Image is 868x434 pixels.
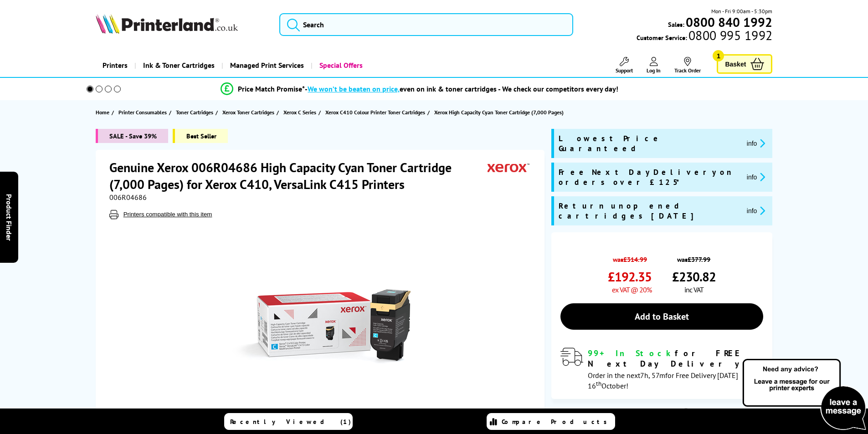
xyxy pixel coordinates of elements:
[118,107,169,117] a: Printer Consumables
[134,54,221,77] a: Ink & Toner Cartridges
[717,54,772,74] a: Basket 1
[311,54,370,77] a: Special Offers
[283,107,318,117] a: Xerox C Series
[725,58,746,70] span: Basket
[325,107,425,117] span: Xerox C410 Colour Printer Toner Cartridges
[279,13,573,36] input: Search
[109,159,488,193] h1: Genuine Xerox 006R04686 High Capacity Cyan Toner Cartridge (7,000 Pages) for Xerox C410, VersaLin...
[224,413,353,430] a: Recently Viewed (1)
[559,167,740,187] span: Free Next Day Delivery on orders over £125*
[118,107,167,117] span: Printer Consumables
[744,172,768,182] button: promo-description
[230,418,351,426] span: Recently Viewed (1)
[711,7,772,15] span: Mon - Fri 9:00am - 5:30pm
[616,67,633,74] span: Support
[674,57,701,74] a: Track Order
[616,57,633,74] a: Support
[560,303,763,330] a: Add to Basket
[668,20,684,29] span: Sales:
[232,237,411,416] img: Xerox 006R04686 High Capacity Cyan Toner Cartridge (7,000 Pages)
[96,14,238,34] img: Printerland Logo
[672,250,716,264] span: was
[560,348,763,390] div: modal_delivery
[222,107,274,117] span: Xerox Toner Cartridges
[487,413,615,430] a: Compare Products
[713,50,724,61] span: 1
[683,408,689,415] sup: Cost per page
[640,371,665,380] span: 7h, 57m
[238,84,305,93] span: Price Match Promise*
[596,379,601,388] sup: th
[96,107,112,117] a: Home
[551,408,772,417] div: Running Costs
[559,133,740,153] span: Lowest Price Guaranteed
[612,285,652,294] span: ex VAT @ 20%
[637,31,772,42] span: Customer Service:
[434,107,566,117] a: Xerox High Capacity Cyan Toner Cartridge (7,000 Pages)
[686,14,772,31] b: 0800 840 1992
[173,129,228,143] span: Best Seller
[308,84,400,93] span: We won’t be beaten on price,
[502,418,612,426] span: Compare Products
[222,107,277,117] a: Xerox Toner Cartridges
[559,201,740,221] span: Return unopened cartridges [DATE]
[176,107,213,117] span: Toner Cartridges
[647,67,661,74] span: Log In
[96,54,134,77] a: Printers
[588,348,675,358] span: 99+ In Stock
[623,255,647,264] strike: £314.99
[588,371,738,390] span: Order in the next for Free Delivery [DATE] 16 October!
[96,14,268,36] a: Printerland Logo
[684,18,772,26] a: 0800 840 1992
[96,107,109,117] span: Home
[684,285,704,294] span: inc VAT
[672,268,716,285] span: £230.82
[96,129,168,143] span: SALE - Save 39%
[121,210,215,218] button: Printers compatible with this item
[109,193,147,202] span: 006R04686
[325,107,427,117] a: Xerox C410 Colour Printer Toner Cartridges
[740,357,868,432] img: Open Live Chat window
[588,348,763,369] div: for FREE Next Day Delivery
[434,107,564,117] span: Xerox High Capacity Cyan Toner Cartridge (7,000 Pages)
[74,81,765,97] li: modal_Promise
[176,107,216,117] a: Toner Cartridges
[608,268,652,285] span: £192.35
[647,57,661,74] a: Log In
[143,54,215,77] span: Ink & Toner Cartridges
[744,138,768,148] button: promo-description
[608,250,652,264] span: was
[688,255,710,264] strike: £377.99
[221,54,311,77] a: Managed Print Services
[305,84,618,93] div: - even on ink & toner cartridges - We check our competitors every day!
[744,205,768,216] button: promo-description
[488,159,529,176] img: Xerox
[283,107,316,117] span: Xerox C Series
[5,194,14,240] span: Product Finder
[687,31,772,40] span: 0800 995 1992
